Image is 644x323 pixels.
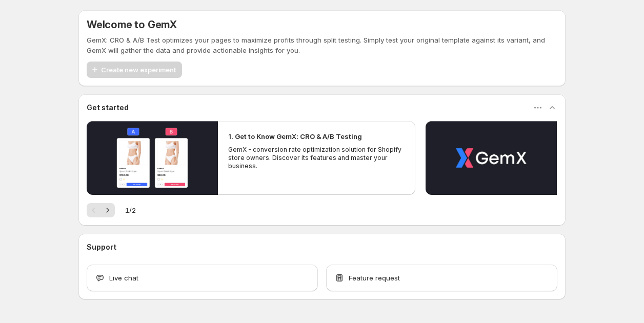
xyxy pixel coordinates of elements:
button: Play video [426,121,557,195]
h2: 1. Get to Know GemX: CRO & A/B Testing [228,131,362,142]
span: Feature request [349,273,400,283]
p: GemX: CRO & A/B Test optimizes your pages to maximize profits through split testing. Simply test ... [87,35,557,55]
h5: Welcome to GemX [87,18,177,31]
h3: Support [87,242,116,252]
h3: Get started [87,103,129,113]
button: Play video [87,121,218,195]
button: Next [100,203,115,217]
p: GemX - conversion rate optimization solution for Shopify store owners. Discover its features and ... [228,146,405,170]
span: 1 / 2 [125,205,136,215]
span: Live chat [109,273,138,283]
nav: Pagination [87,203,115,217]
